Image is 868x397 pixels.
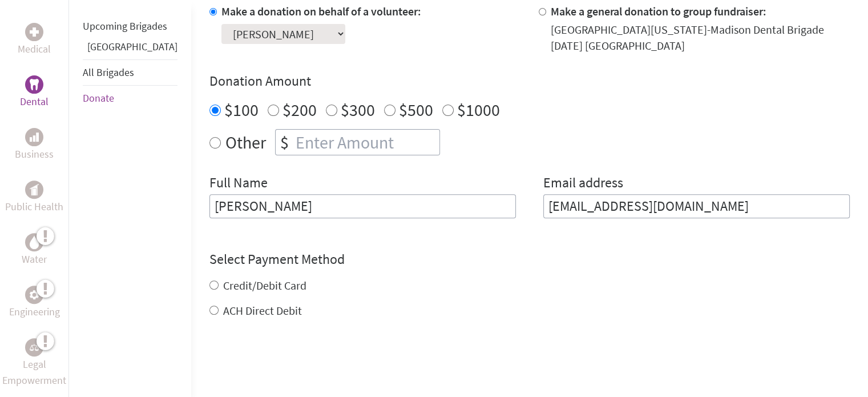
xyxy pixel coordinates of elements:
[5,181,63,215] a: Public HealthPublic Health
[22,233,47,267] a: WaterWater
[2,356,66,388] p: Legal Empowerment
[543,194,850,218] input: Your Email
[209,194,516,218] input: Enter Full Name
[83,59,177,86] li: All Brigades
[83,86,177,111] li: Donate
[9,286,60,320] a: EngineeringEngineering
[83,91,114,105] a: Donate
[293,130,439,155] input: Enter Amount
[276,130,293,155] div: $
[30,290,39,299] img: Engineering
[221,4,421,18] label: Make a donation on behalf of a volunteer:
[18,41,51,57] p: Medical
[209,174,268,194] label: Full Name
[15,146,54,162] p: Business
[341,99,375,121] label: $300
[20,94,49,110] p: Dental
[30,184,39,195] img: Public Health
[25,181,43,199] div: Public Health
[15,128,54,162] a: BusinessBusiness
[83,39,177,59] li: Guatemala
[225,129,266,155] label: Other
[25,233,43,251] div: Water
[25,23,43,41] div: Medical
[551,22,850,54] div: [GEOGRAPHIC_DATA][US_STATE]-Madison Dental Brigade [DATE] [GEOGRAPHIC_DATA]
[25,338,43,356] div: Legal Empowerment
[18,23,51,57] a: MedicalMedical
[282,99,317,121] label: $200
[83,14,177,39] li: Upcoming Brigades
[551,4,766,18] label: Make a general donation to group fundraiser:
[209,250,850,268] h4: Select Payment Method
[25,286,43,304] div: Engineering
[83,19,167,33] a: Upcoming Brigades
[9,304,60,320] p: Engineering
[30,27,39,37] img: Medical
[30,79,39,90] img: Dental
[30,344,39,351] img: Legal Empowerment
[224,99,259,121] label: $100
[223,278,306,292] label: Credit/Debit Card
[543,174,623,194] label: Email address
[223,303,302,318] label: ACH Direct Debit
[87,40,177,53] a: [GEOGRAPHIC_DATA]
[399,99,433,121] label: $500
[25,128,43,146] div: Business
[209,342,383,386] iframe: reCAPTCHA
[83,66,134,79] a: All Brigades
[22,251,47,267] p: Water
[209,72,850,90] h4: Donation Amount
[30,133,39,142] img: Business
[25,75,43,94] div: Dental
[5,199,63,215] p: Public Health
[2,338,66,388] a: Legal EmpowermentLegal Empowerment
[30,235,39,248] img: Water
[457,99,500,121] label: $1000
[20,75,49,110] a: DentalDental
